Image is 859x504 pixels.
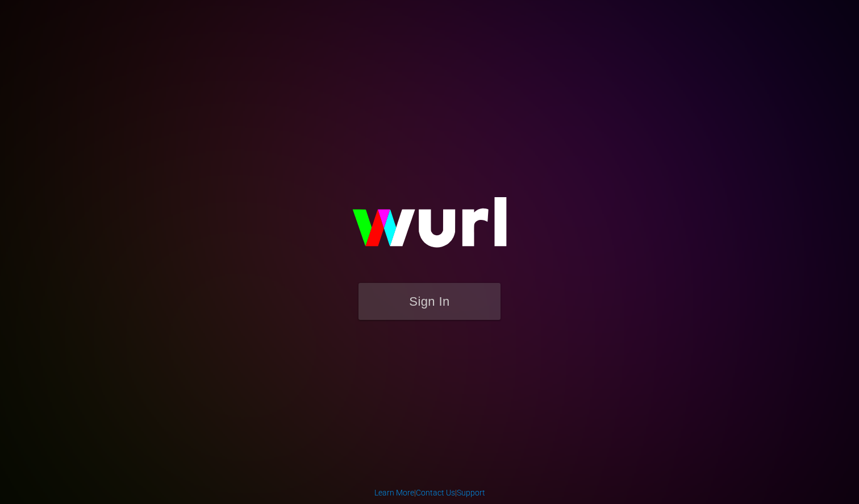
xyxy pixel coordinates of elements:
[358,283,501,320] button: Sign In
[316,173,543,283] img: wurl-logo-on-black-223613ac3d8ba8fe6dc639794a292ebdb59501304c7dfd60c99c58986ef67473.svg
[374,487,485,498] div: | |
[374,488,414,497] a: Learn More
[457,488,485,497] a: Support
[416,488,455,497] a: Contact Us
